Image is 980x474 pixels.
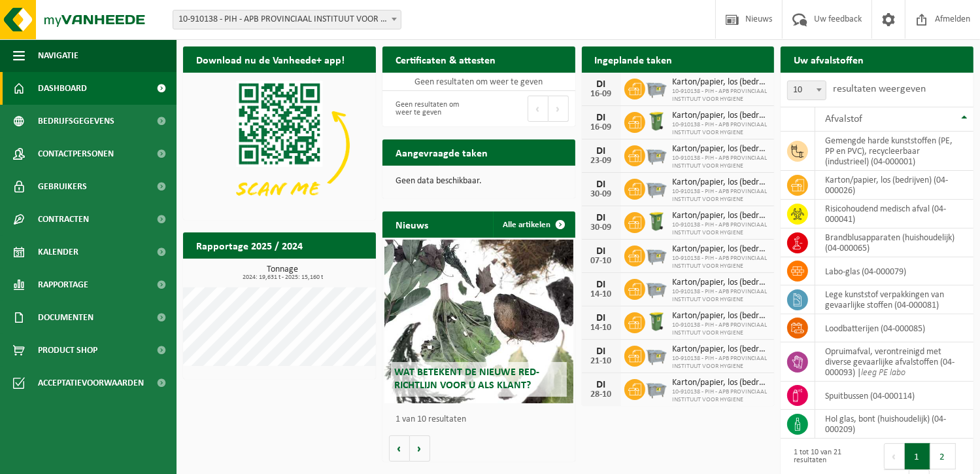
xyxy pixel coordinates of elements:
[183,232,316,258] h2: Rapportage 2025 / 2024
[673,77,768,88] span: Karton/papier, los (bedrijven)
[38,170,87,203] span: Gebruikers
[815,132,973,171] td: gemengde harde kunststoffen (PE, PP en PVC), recycleerbaar (industrieel) (04-000001)
[673,278,768,288] span: Karton/papier, los (bedrijven)
[673,221,768,237] span: 10-910138 - PIH - APB PROVINCIAAL INSTITUUT VOOR HYGIENE
[588,290,615,299] div: 14-10
[38,39,78,72] span: Navigatie
[38,203,89,236] span: Contracten
[788,81,826,100] span: 10
[38,301,93,334] span: Documenten
[833,84,926,94] label: resultaten weergeven
[588,257,615,266] div: 07-10
[528,96,549,122] button: Previous
[673,321,768,337] span: 10-910138 - PIH - APB PROVINCIAAL INSTITUUT VOOR HYGIENE
[645,344,667,366] img: WB-2500-GAL-GY-01
[905,443,930,469] button: 1
[645,77,667,99] img: WB-2500-GAL-GY-01
[279,258,375,284] a: Bekijk rapportage
[645,110,667,132] img: WB-0240-HPE-GN-50
[410,435,430,462] button: Volgende
[389,435,410,462] button: Vorige
[588,156,615,166] div: 23-09
[38,105,114,137] span: Bedrijfsgegevens
[645,277,667,299] img: WB-2500-GAL-GY-01
[38,334,97,367] span: Product Shop
[588,223,615,232] div: 30-09
[825,114,862,124] span: Afvalstof
[396,415,569,424] p: 1 van 10 resultaten
[549,96,569,122] button: Next
[588,313,615,323] div: DI
[588,390,615,399] div: 28-10
[673,244,768,255] span: Karton/papier, los (bedrijven)
[389,94,472,123] div: Geen resultaten om weer te geven
[588,90,615,99] div: 16-09
[38,367,144,399] span: Acceptatievoorwaarden
[787,81,826,100] span: 10
[815,314,973,342] td: loodbatterijen (04-000085)
[588,179,615,190] div: DI
[673,344,768,355] span: Karton/papier, los (bedrijven)
[673,311,768,321] span: Karton/papier, los (bedrijven)
[645,377,667,399] img: WB-2500-GAL-GY-01
[183,73,376,217] img: Download de VHEPlus App
[588,346,615,357] div: DI
[382,211,441,237] h2: Nieuws
[861,368,905,378] i: leeg PE labo
[588,146,615,156] div: DI
[645,143,667,166] img: WB-2500-GAL-GY-01
[673,88,768,103] span: 10-910138 - PIH - APB PROVINCIAAL INSTITUUT VOOR HYGIENE
[588,113,615,123] div: DI
[781,46,877,72] h2: Uw afvalstoffen
[394,367,539,390] span: Wat betekent de nieuwe RED-richtlijn voor u als klant?
[38,268,88,301] span: Rapportage
[815,171,973,200] td: karton/papier, los (bedrijven) (04-000026)
[815,257,973,285] td: labo-glas (04-000079)
[190,274,376,281] span: 2024: 19,631 t - 2025: 15,160 t
[190,265,376,281] h3: Tonnage
[396,177,562,186] p: Geen data beschikbaar.
[673,188,768,204] span: 10-910138 - PIH - APB PROVINCIAAL INSTITUUT VOOR HYGIENE
[815,228,973,257] td: brandblusapparaten (huishoudelijk) (04-000065)
[673,121,768,137] span: 10-910138 - PIH - APB PROVINCIAAL INSTITUUT VOOR HYGIENE
[645,310,667,333] img: WB-0240-HPE-GN-50
[645,177,667,199] img: WB-2500-GAL-GY-01
[588,123,615,132] div: 16-09
[588,79,615,90] div: DI
[38,236,78,268] span: Kalender
[38,72,87,105] span: Dashboard
[815,382,973,410] td: spuitbussen (04-000114)
[38,137,114,170] span: Contactpersonen
[183,46,358,72] h2: Download nu de Vanheede+ app!
[815,285,973,314] td: lege kunststof verpakkingen van gevaarlijke stoffen (04-000081)
[673,111,768,121] span: Karton/papier, los (bedrijven)
[588,213,615,223] div: DI
[493,211,574,238] a: Alle artikelen
[815,410,973,439] td: hol glas, bont (huishoudelijk) (04-000209)
[673,388,768,404] span: 10-910138 - PIH - APB PROVINCIAAL INSTITUUT VOOR HYGIENE
[673,255,768,270] span: 10-910138 - PIH - APB PROVINCIAAL INSTITUUT VOOR HYGIENE
[173,10,401,29] span: 10-910138 - PIH - APB PROVINCIAAL INSTITUUT VOOR HYGIENE - ANTWERPEN
[673,288,768,304] span: 10-910138 - PIH - APB PROVINCIAAL INSTITUUT VOOR HYGIENE
[588,280,615,290] div: DI
[673,378,768,388] span: Karton/papier, los (bedrijven)
[930,443,956,469] button: 2
[645,210,667,232] img: WB-0240-HPE-GN-50
[645,244,667,266] img: WB-2500-GAL-GY-01
[673,144,768,155] span: Karton/papier, los (bedrijven)
[173,10,401,29] span: 10-910138 - PIH - APB PROVINCIAAL INSTITUUT VOOR HYGIENE - ANTWERPEN
[815,342,973,382] td: opruimafval, verontreinigd met diverse gevaarlijke afvalstoffen (04-000093) |
[588,190,615,199] div: 30-09
[588,246,615,257] div: DI
[884,443,905,469] button: Previous
[588,357,615,366] div: 21-10
[382,46,509,72] h2: Certificaten & attesten
[588,323,615,333] div: 14-10
[673,177,768,188] span: Karton/papier, los (bedrijven)
[382,73,575,91] td: Geen resultaten om weer te geven
[582,46,686,72] h2: Ingeplande taken
[382,139,501,165] h2: Aangevraagde taken
[673,155,768,170] span: 10-910138 - PIH - APB PROVINCIAAL INSTITUUT VOOR HYGIENE
[673,355,768,371] span: 10-910138 - PIH - APB PROVINCIAAL INSTITUUT VOOR HYGIENE
[815,200,973,228] td: risicohoudend medisch afval (04-000041)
